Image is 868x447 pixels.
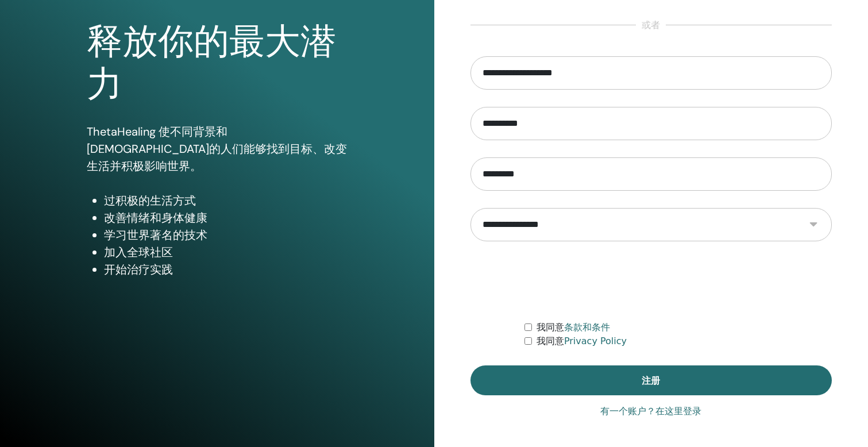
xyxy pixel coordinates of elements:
[600,404,701,418] a: 有一个账户？在这里登录
[564,336,627,346] a: Privacy Policy
[104,226,348,244] li: 学习世界著名的技术
[636,18,666,32] span: 或者
[87,21,348,106] h1: 释放你的最大潜力
[104,192,348,209] li: 过积极的生活方式
[470,365,832,395] button: 注册
[564,259,738,303] iframe: reCAPTCHA
[104,261,348,278] li: 开始治疗实践
[87,123,348,175] p: ThetaHealing 使不同背景和[DEMOGRAPHIC_DATA]的人们能够找到目标、改变生活并积极影响世界。
[642,375,660,387] span: 注册
[564,322,610,333] a: 条款和条件
[104,244,348,261] li: 加入全球社区
[537,321,610,334] label: 我同意
[537,334,627,348] label: 我同意
[104,209,348,226] li: 改善情绪和身体健康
